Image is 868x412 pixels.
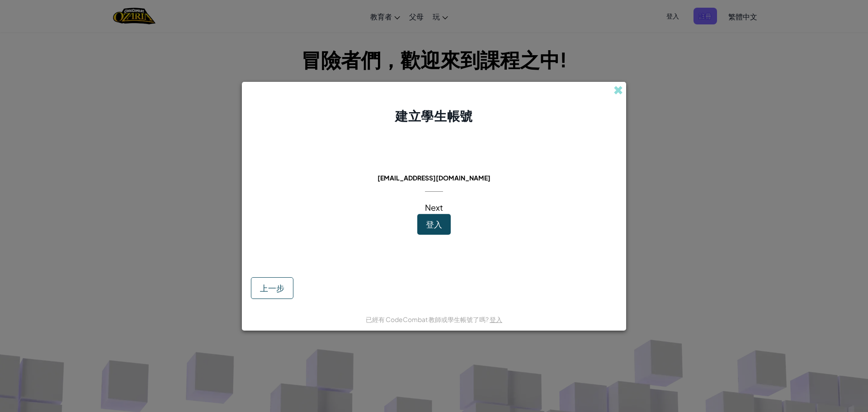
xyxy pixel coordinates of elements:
[425,202,443,213] span: Next
[395,108,472,123] span: 建立學生帳號
[251,277,293,299] button: 上一步
[377,174,491,182] span: [EMAIL_ADDRESS][DOMAIN_NAME]
[490,315,502,323] a: 登入
[417,214,451,235] button: 登入
[366,315,490,323] span: 已經有 CodeCombat 教師或學生帳號了嗎?
[375,161,492,171] span: 此email帳號已經被使用過了：
[426,219,442,229] span: 登入
[260,283,284,293] span: 上一步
